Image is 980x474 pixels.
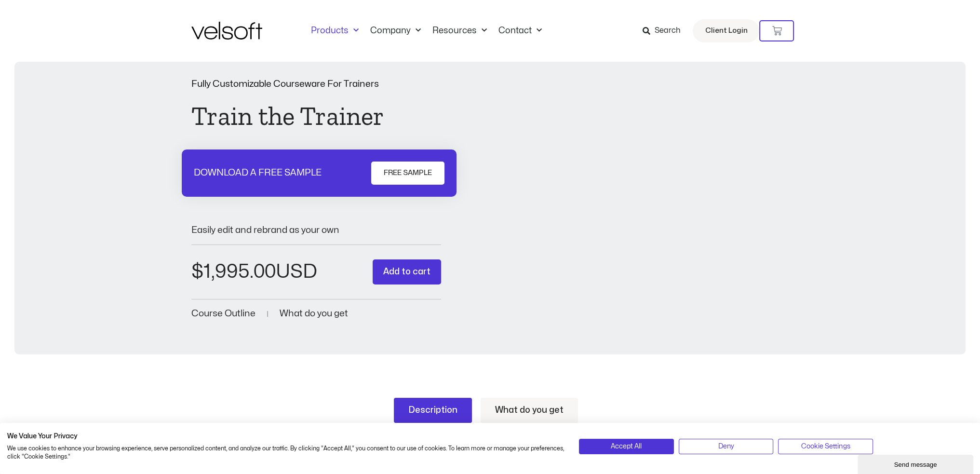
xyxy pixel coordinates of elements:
p: Easily edit and rebrand as your own [191,226,441,235]
a: What do you get [280,309,348,318]
span: FREE SAMPLE [384,167,432,179]
a: ProductsMenu Toggle [305,26,364,36]
button: Deny all cookies [679,439,774,454]
span: Search [654,25,680,37]
a: FREE SAMPLE [371,162,444,185]
p: DOWNLOAD A FREE SAMPLE [194,168,322,177]
p: We use cookies to enhance your browsing experience, serve personalized content, and analyze our t... [7,445,564,461]
span: Cookie Settings [801,441,850,452]
a: ResourcesMenu Toggle [427,26,493,36]
nav: Menu [305,26,548,36]
a: Search [642,23,687,39]
a: Client Login [693,19,759,42]
img: Velsoft Training Materials [191,22,262,40]
iframe: chat widget [858,453,975,474]
h1: Train the Trainer [191,103,441,129]
a: What do you get [481,398,578,423]
button: Adjust cookie preferences [778,439,873,454]
p: Fully Customizable Courseware For Trainers [191,80,441,89]
span: $ [191,262,203,281]
a: CompanyMenu Toggle [364,26,427,36]
button: Accept all cookies [579,439,674,454]
span: Client Login [705,25,747,37]
button: Add to cart [373,259,441,285]
span: Accept All [611,441,642,452]
h2: We Value Your Privacy [7,432,564,441]
a: ContactMenu Toggle [493,26,548,36]
bdi: 1,995.00 [191,262,276,281]
a: Description [394,398,472,423]
span: Deny [718,441,734,452]
a: Course Outline [191,309,255,318]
